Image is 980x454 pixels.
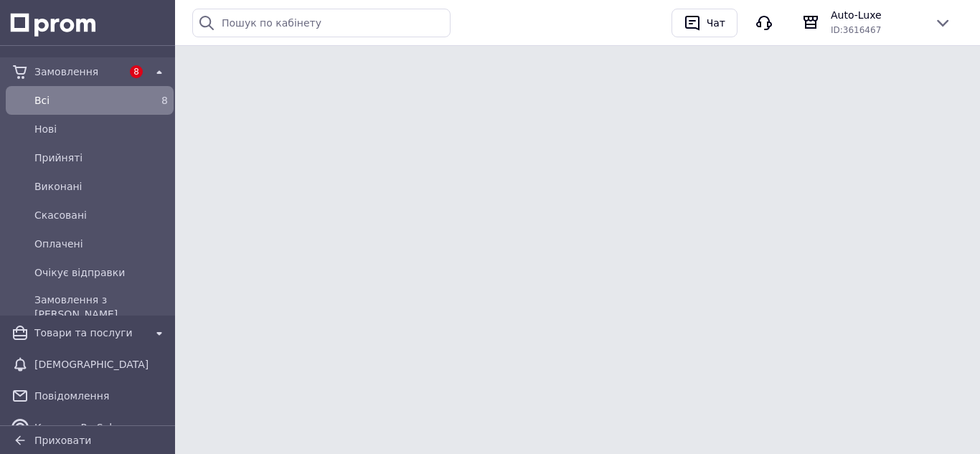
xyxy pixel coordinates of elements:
span: Виконані [34,179,168,194]
span: Нові [34,122,168,136]
span: Каталог ProSale [34,420,145,435]
span: Замовлення з [PERSON_NAME] [34,293,168,321]
span: Очікує відправки [34,265,168,280]
span: Приховати [34,435,91,446]
span: Замовлення [34,65,122,79]
span: 8 [130,65,143,78]
span: Прийняті [34,151,168,165]
span: [DEMOGRAPHIC_DATA] [34,357,168,372]
input: Пошук по кабінету [192,9,451,37]
button: Чат [672,9,738,37]
span: 8 [161,95,168,106]
span: Товари та послуги [34,326,145,340]
span: Всi [34,93,139,108]
span: Оплачені [34,237,168,251]
span: Скасовані [34,208,168,222]
span: ID: 3616467 [831,25,881,35]
div: Чат [704,12,728,34]
span: Auto-Luxe [831,8,923,22]
span: Повідомлення [34,389,168,403]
